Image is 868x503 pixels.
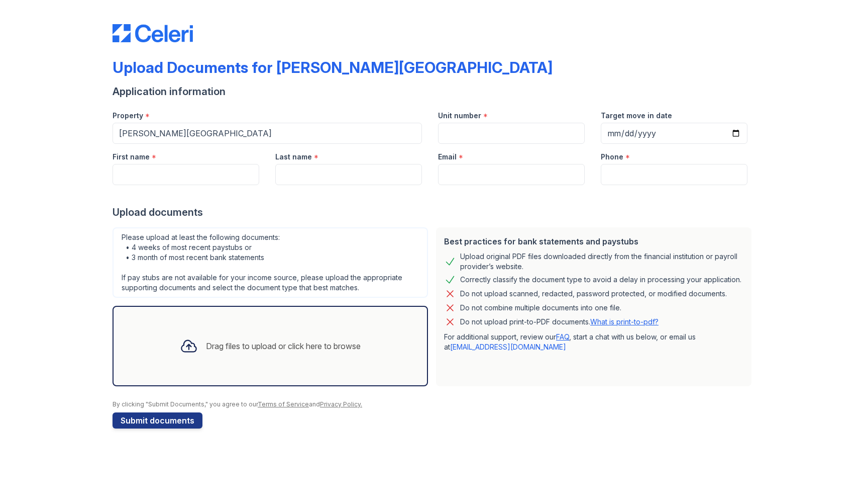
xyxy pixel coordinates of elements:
label: First name [113,152,150,162]
div: Do not upload scanned, redacted, password protected, or modified documents. [460,288,727,300]
div: Upload original PDF files downloaded directly from the financial institution or payroll provider’... [460,251,743,272]
button: Submit documents [113,412,202,429]
label: Property [113,111,143,121]
div: Please upload at least the following documents: • 4 weeks of most recent paystubs or • 3 month of... [113,227,428,298]
div: Upload documents [113,205,755,219]
a: Privacy Policy. [320,400,362,408]
div: Best practices for bank statements and paystubs [444,235,743,247]
img: CE_Logo_Blue-a8612792a0a2168367f1c8372b55b34899dd931a85d93a1a3d3e32e68fde9ad4.png [113,24,193,42]
div: Do not combine multiple documents into one file. [460,302,621,314]
a: FAQ [556,332,569,341]
label: Unit number [438,111,481,121]
div: Correctly classify the document type to avoid a delay in processing your application. [460,274,741,286]
label: Last name [275,152,312,162]
div: Application information [113,85,755,99]
p: Do not upload print-to-PDF documents. [460,317,659,327]
p: For additional support, review our , start a chat with us below, or email us at [444,332,743,352]
a: What is print-to-pdf? [590,317,659,326]
div: By clicking "Submit Documents," you agree to our and [113,400,755,408]
a: [EMAIL_ADDRESS][DOMAIN_NAME] [450,343,566,351]
label: Email [438,152,457,162]
label: Target move in date [601,111,672,121]
div: Upload Documents for [PERSON_NAME][GEOGRAPHIC_DATA] [113,58,553,76]
label: Phone [601,152,623,162]
div: Drag files to upload or click here to browse [206,340,361,352]
a: Terms of Service [258,400,309,408]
